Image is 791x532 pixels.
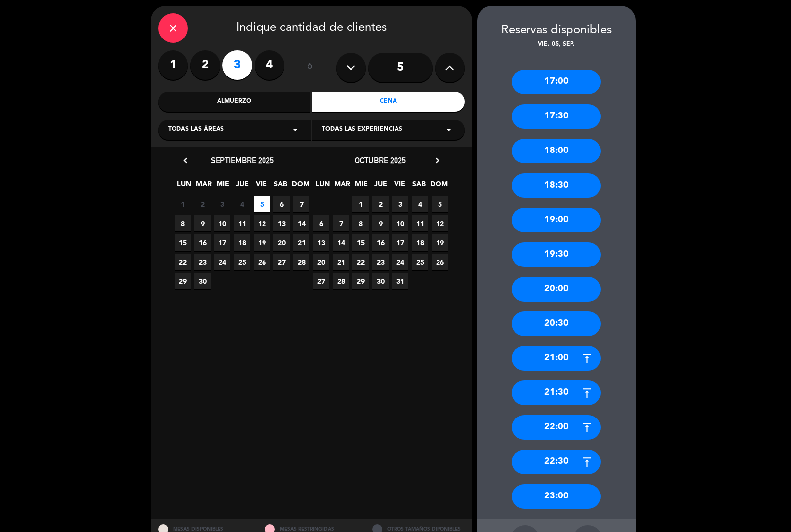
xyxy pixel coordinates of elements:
label: 4 [255,50,284,80]
span: 16 [194,234,211,251]
span: 6 [273,196,290,212]
span: 7 [293,196,309,212]
span: LUN [176,178,192,194]
div: 20:30 [512,311,601,336]
span: 23 [372,254,389,270]
span: 15 [175,234,191,251]
span: 17 [214,234,230,251]
span: 10 [214,215,230,231]
span: 19 [432,234,448,251]
span: 5 [254,196,270,212]
div: 17:30 [512,104,601,129]
span: Todas las áreas [168,125,224,135]
span: 4 [412,196,428,212]
span: VIE [392,178,408,194]
div: vie. 05, sep. [477,40,636,50]
span: 5 [432,196,448,212]
span: 17 [392,234,408,251]
span: 27 [273,254,290,270]
span: MAR [334,178,350,194]
span: DOM [292,178,308,194]
div: 22:30 [512,450,601,474]
div: 17:00 [512,70,601,94]
div: 21:30 [512,380,601,405]
span: 28 [293,254,309,270]
i: close [167,22,179,34]
div: Indique cantidad de clientes [158,13,465,43]
span: LUN [314,178,331,194]
span: 9 [194,215,211,231]
span: 14 [333,234,349,251]
span: 25 [234,254,250,270]
div: 18:30 [512,173,601,198]
span: 3 [392,196,408,212]
span: 30 [372,273,389,289]
span: 24 [392,254,408,270]
span: SAB [272,178,289,194]
label: 2 [190,50,220,80]
span: 1 [352,196,369,212]
span: 12 [254,215,270,231]
span: 29 [175,273,191,289]
span: 15 [352,234,369,251]
span: 28 [333,273,349,289]
i: chevron_left [180,155,191,166]
span: JUE [234,178,250,194]
span: 2 [194,196,211,212]
div: 18:00 [512,139,601,163]
span: 2 [372,196,389,212]
span: 19 [254,234,270,251]
span: 16 [372,234,389,251]
span: 22 [175,254,191,270]
span: 7 [333,215,349,231]
div: Cena [312,92,465,112]
div: ó [294,50,326,85]
span: 8 [352,215,369,231]
span: 9 [372,215,389,231]
span: 14 [293,215,309,231]
span: 6 [313,215,329,231]
div: 21:00 [512,346,601,371]
i: arrow_drop_down [289,124,301,136]
span: 11 [412,215,428,231]
span: Todas las experiencias [322,125,402,135]
span: 12 [432,215,448,231]
span: 31 [392,273,408,289]
span: 21 [293,234,309,251]
span: MIE [215,178,231,194]
span: 13 [313,234,329,251]
div: 23:00 [512,484,601,509]
div: 22:00 [512,415,601,440]
span: 20 [273,234,290,251]
span: 25 [412,254,428,270]
span: DOM [430,178,446,194]
span: 30 [194,273,211,289]
span: 11 [234,215,250,231]
span: VIE [253,178,269,194]
span: 24 [214,254,230,270]
div: Reservas disponibles [477,21,636,40]
span: octubre 2025 [355,155,406,165]
label: 1 [158,50,188,80]
span: 29 [352,273,369,289]
span: 8 [175,215,191,231]
span: MIE [353,178,369,194]
span: 1 [175,196,191,212]
span: SAB [411,178,427,194]
div: 19:00 [512,208,601,232]
i: arrow_drop_down [443,124,455,136]
i: chevron_right [432,155,442,166]
span: 20 [313,254,329,270]
span: 21 [333,254,349,270]
span: 23 [194,254,211,270]
span: JUE [372,178,389,194]
span: 4 [234,196,250,212]
label: 3 [222,50,252,80]
span: 10 [392,215,408,231]
span: 26 [432,254,448,270]
span: 22 [352,254,369,270]
span: 27 [313,273,329,289]
div: Almuerzo [158,92,310,112]
span: 3 [214,196,230,212]
div: 20:00 [512,277,601,302]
